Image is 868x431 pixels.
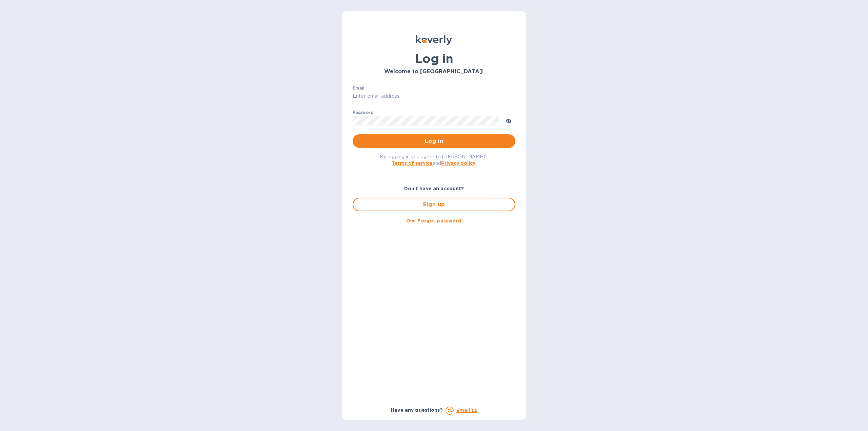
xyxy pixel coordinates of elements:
a: Privacy policy [441,160,475,166]
span: Sign up [359,200,509,209]
button: toggle password visibility [502,114,515,127]
b: Have any questions? [391,407,443,413]
a: Terms of service [392,160,433,166]
b: Don't have an account? [404,186,464,191]
u: Forgot password [417,218,461,223]
input: Enter email address [353,91,515,101]
img: Koverly [416,35,452,45]
button: Log in [353,134,515,148]
button: Sign up [353,198,515,211]
span: By logging in you agree to [PERSON_NAME]'s and . [380,154,489,166]
h3: Welcome to [GEOGRAPHIC_DATA]! [353,68,515,75]
h1: Log in [353,52,515,66]
a: Email us [456,408,477,413]
span: Log in [358,137,510,145]
label: Email [353,86,364,90]
label: Password [353,111,373,115]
